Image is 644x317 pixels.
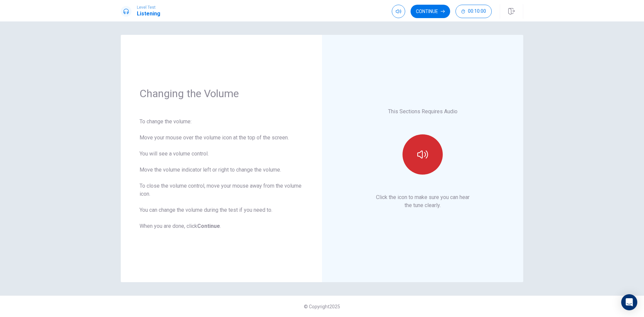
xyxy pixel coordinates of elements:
[376,193,470,209] p: Click the icon to make sure you can hear the tune clearly.
[197,223,220,229] b: Continue
[137,10,160,18] h1: Listening
[621,294,637,310] div: Open Intercom Messenger
[140,118,303,230] div: To change the volume: Move your mouse over the volume icon at the top of the screen. You will see...
[468,9,486,14] span: 00:10:00
[411,5,450,18] button: Continue
[304,304,340,309] span: © Copyright 2025
[455,5,492,18] button: 00:10:00
[388,108,458,116] p: This Sections Requires Audio
[140,87,303,100] h1: Changing the Volume
[137,5,160,10] span: Level Test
